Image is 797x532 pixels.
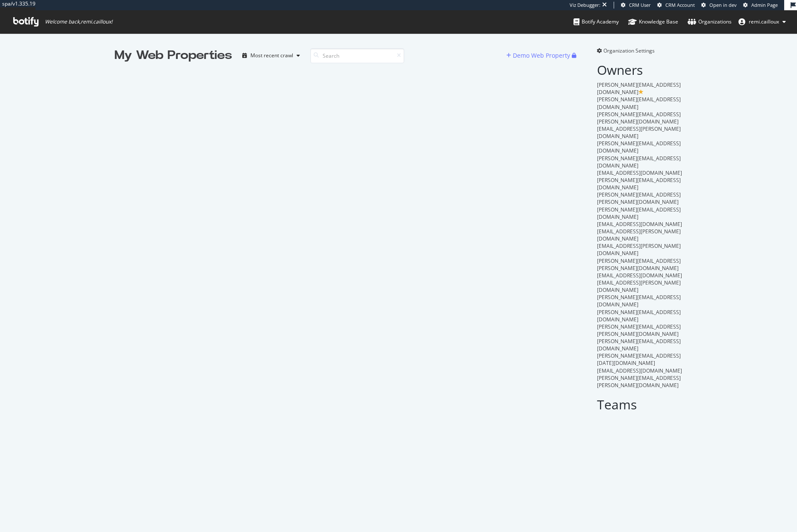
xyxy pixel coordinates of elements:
[628,10,678,33] a: Knowledge Base
[597,176,681,191] span: [PERSON_NAME][EMAIL_ADDRESS][DOMAIN_NAME]
[621,2,651,9] a: CRM User
[597,220,682,228] span: [EMAIL_ADDRESS][DOMAIN_NAME]
[45,18,112,25] span: Welcome back, remi.cailloux !
[115,47,232,64] div: My Web Properties
[597,96,681,110] span: [PERSON_NAME][EMAIL_ADDRESS][DOMAIN_NAME]
[751,2,778,8] span: Admin Page
[310,48,404,63] input: Search
[749,18,779,25] span: remi.cailloux
[506,52,572,59] a: Demo Web Property
[597,155,681,169] span: [PERSON_NAME][EMAIL_ADDRESS][DOMAIN_NAME]
[665,2,695,8] span: CRM Account
[597,81,681,96] span: [PERSON_NAME][EMAIL_ADDRESS][DOMAIN_NAME]
[597,191,681,206] span: [PERSON_NAME][EMAIL_ADDRESS][PERSON_NAME][DOMAIN_NAME]
[570,2,600,9] div: Viz Debugger:
[597,338,681,352] span: [PERSON_NAME][EMAIL_ADDRESS][DOMAIN_NAME]
[701,2,737,9] a: Open in dev
[597,63,683,77] h2: Owners
[597,397,683,411] h2: Teams
[657,2,695,9] a: CRM Account
[597,374,681,389] span: [PERSON_NAME][EMAIL_ADDRESS][PERSON_NAME][DOMAIN_NAME]
[688,10,732,33] a: Organizations
[597,206,681,220] span: [PERSON_NAME][EMAIL_ADDRESS][DOMAIN_NAME]
[597,272,682,279] span: [EMAIL_ADDRESS][DOMAIN_NAME]
[597,125,681,140] span: [EMAIL_ADDRESS][PERSON_NAME][DOMAIN_NAME]
[597,242,681,257] span: [EMAIL_ADDRESS][PERSON_NAME][DOMAIN_NAME]
[597,279,681,294] span: [EMAIL_ADDRESS][PERSON_NAME][DOMAIN_NAME]
[597,294,681,308] span: [PERSON_NAME][EMAIL_ADDRESS][DOMAIN_NAME]
[688,18,732,26] div: Organizations
[709,2,737,8] span: Open in dev
[597,169,682,176] span: [EMAIL_ADDRESS][DOMAIN_NAME]
[597,111,681,125] span: [PERSON_NAME][EMAIL_ADDRESS][PERSON_NAME][DOMAIN_NAME]
[250,53,293,58] div: Most recent crawl
[506,49,572,62] button: Demo Web Property
[573,10,619,33] a: Botify Academy
[597,323,681,338] span: [PERSON_NAME][EMAIL_ADDRESS][PERSON_NAME][DOMAIN_NAME]
[597,367,682,374] span: [EMAIL_ADDRESS][DOMAIN_NAME]
[743,2,778,9] a: Admin Page
[597,352,681,367] span: [PERSON_NAME][EMAIL_ADDRESS][DATE][DOMAIN_NAME]
[239,49,303,62] button: Most recent crawl
[629,2,651,8] span: CRM User
[597,309,681,323] span: [PERSON_NAME][EMAIL_ADDRESS][DOMAIN_NAME]
[597,228,681,242] span: [EMAIL_ADDRESS][PERSON_NAME][DOMAIN_NAME]
[628,18,678,26] div: Knowledge Base
[597,257,681,272] span: [PERSON_NAME][EMAIL_ADDRESS][PERSON_NAME][DOMAIN_NAME]
[732,15,793,29] button: remi.cailloux
[597,140,681,154] span: [PERSON_NAME][EMAIL_ADDRESS][DOMAIN_NAME]
[513,51,570,60] div: Demo Web Property
[603,47,655,54] span: Organization Settings
[573,18,619,26] div: Botify Academy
